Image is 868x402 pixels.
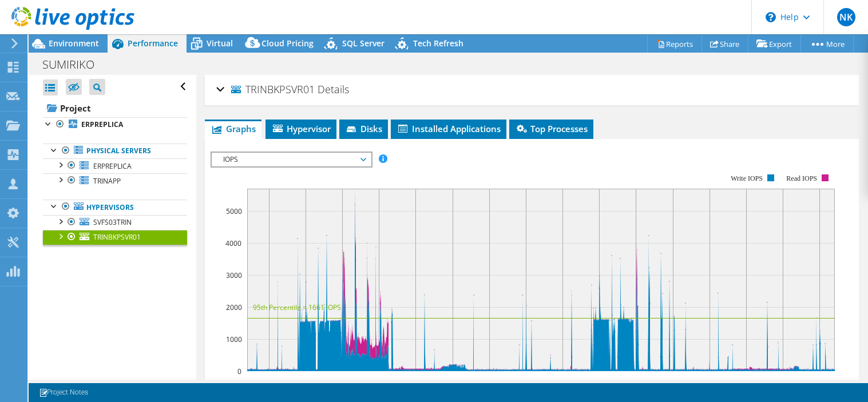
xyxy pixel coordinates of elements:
[318,82,349,96] span: Details
[342,38,385,49] span: SQL Server
[554,377,572,387] text: 15:00
[334,377,351,387] text: 21:00
[837,8,855,26] span: NK
[774,377,792,387] text: 09:00
[226,270,242,280] text: 3000
[128,38,178,49] span: Performance
[517,377,535,387] text: 12:00
[811,377,829,387] text: 12:00
[407,377,425,387] text: 03:00
[207,38,233,49] span: Virtual
[271,123,331,134] span: Hypervisor
[226,303,242,312] text: 2000
[345,123,382,134] span: Disks
[787,174,818,182] text: Read IOPS
[43,230,187,245] a: TRINBKPSVR01
[515,123,588,134] span: Top Processes
[261,38,314,49] span: Cloud Pricing
[370,377,388,387] text: 00:00
[93,232,141,242] span: TRINBKPSVR01
[93,176,121,186] span: TRINAPP
[444,377,462,387] text: 06:00
[93,161,132,171] span: ERPREPLICA
[481,377,498,387] text: 09:00
[738,377,755,387] text: 06:00
[43,158,187,173] a: ERPREPLICA
[81,120,123,129] b: ERPREPLICA
[43,144,187,158] a: Physical Servers
[237,367,241,376] text: 0
[31,385,96,400] a: Project Notes
[590,377,608,387] text: 18:00
[226,335,242,344] text: 1000
[413,38,463,49] span: Tech Refresh
[701,35,748,53] a: Share
[664,377,682,387] text: 00:00
[800,35,854,53] a: More
[225,238,241,248] text: 4000
[731,174,763,182] text: Write IOPS
[701,377,719,387] text: 03:00
[43,215,187,230] a: SVFS03TRIN
[231,84,315,95] span: TRINBKPSVR01
[37,58,112,71] h1: SUMIRIKO
[226,206,242,216] text: 5000
[43,200,187,214] a: Hypervisors
[49,38,99,49] span: Environment
[211,123,256,134] span: Graphs
[297,377,315,387] text: 18:00
[647,35,702,53] a: Reports
[43,117,187,132] a: ERPREPLICA
[253,303,341,312] text: 95th Percentile = 1661 IOPS
[260,377,278,387] text: 15:00
[43,99,187,117] a: Project
[93,217,132,227] span: SVFS03TRIN
[766,12,776,22] svg: \n
[627,377,645,387] text: 21:00
[397,123,501,134] span: Installed Applications
[748,35,801,53] a: Export
[43,173,187,188] a: TRINAPP
[217,153,364,166] span: IOPS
